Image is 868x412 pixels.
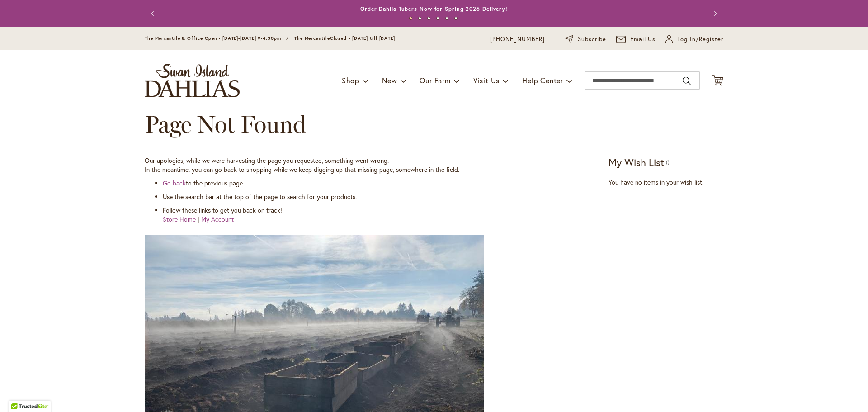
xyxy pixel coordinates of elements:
[198,215,199,223] span: |
[420,76,450,85] span: Our Farm
[330,35,395,41] span: Closed - [DATE] till [DATE]
[201,215,234,223] a: My Account
[436,17,439,20] button: 4 of 6
[445,17,448,20] button: 5 of 6
[427,17,430,20] button: 3 of 6
[490,35,545,44] a: [PHONE_NUMBER]
[163,206,603,224] li: Follow these links to get you back on track!
[665,35,723,44] a: Log In/Register
[342,76,359,85] span: Shop
[163,179,186,187] a: Go back
[382,76,397,85] span: New
[454,17,458,20] button: 6 of 6
[360,5,508,12] a: Order Dahlia Tubers Now for Spring 2026 Delivery!
[616,35,656,44] a: Email Us
[145,110,306,138] span: Page Not Found
[163,179,603,188] li: to the previous page.
[578,35,606,44] span: Subscribe
[145,156,603,174] p: Our apologies, while we were harvesting the page you requested, something went wrong. In the mean...
[145,64,240,97] a: store logo
[677,35,723,44] span: Log In/Register
[163,192,603,201] li: Use the search bar at the top of the page to search for your products.
[522,76,563,85] span: Help Center
[609,156,664,169] strong: My Wish List
[705,5,723,23] button: Next
[473,76,500,85] span: Visit Us
[409,17,412,20] button: 1 of 6
[609,178,723,187] div: You have no items in your wish list.
[418,17,421,20] button: 2 of 6
[630,35,656,44] span: Email Us
[163,215,196,223] a: Store Home
[145,5,163,23] button: Previous
[145,35,330,41] span: The Mercantile & Office Open - [DATE]-[DATE] 9-4:30pm / The Mercantile
[565,35,606,44] a: Subscribe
